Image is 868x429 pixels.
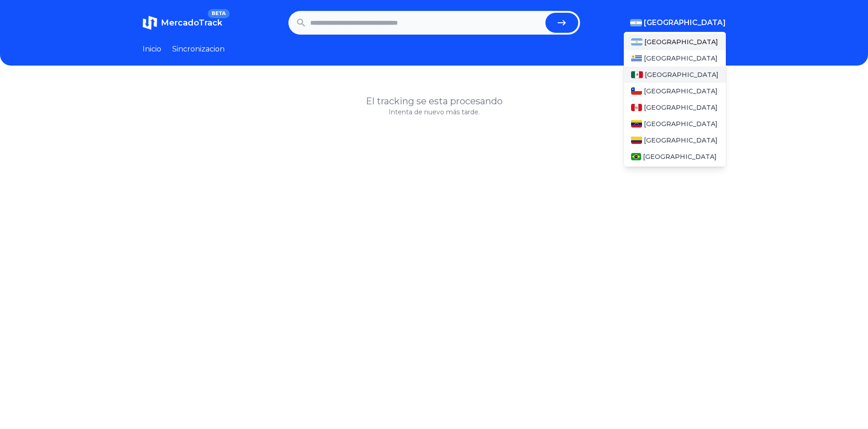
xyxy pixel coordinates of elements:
[624,50,726,66] a: Uruguay[GEOGRAPHIC_DATA]
[624,148,726,165] a: Brasil[GEOGRAPHIC_DATA]
[143,44,161,55] a: Inicio
[143,15,157,30] img: MercadoTrack
[624,99,726,116] a: Peru[GEOGRAPHIC_DATA]
[161,18,222,28] span: MercadoTrack
[631,137,642,144] img: Colombia
[624,116,726,132] a: Venezuela[GEOGRAPHIC_DATA]
[644,136,718,145] span: [GEOGRAPHIC_DATA]
[631,55,642,62] img: Uruguay
[644,37,718,46] span: [GEOGRAPHIC_DATA]
[143,107,726,117] p: Intenta de nuevo más tarde.
[624,83,726,99] a: Chile[GEOGRAPHIC_DATA]
[631,87,642,95] img: Chile
[624,66,726,83] a: Mexico[GEOGRAPHIC_DATA]
[630,17,726,28] button: [GEOGRAPHIC_DATA]
[172,44,225,55] a: Sincronizacion
[631,120,642,128] img: Venezuela
[631,153,642,160] img: Brasil
[643,152,717,161] span: [GEOGRAPHIC_DATA]
[631,104,642,111] img: Peru
[143,15,222,30] a: MercadoTrackBETA
[644,54,718,63] span: [GEOGRAPHIC_DATA]
[624,34,726,50] a: Argentina[GEOGRAPHIC_DATA]
[143,95,726,107] h1: El tracking se esta procesando
[644,17,726,28] span: [GEOGRAPHIC_DATA]
[630,19,642,26] img: Argentina
[631,38,643,46] img: Argentina
[644,119,718,128] span: [GEOGRAPHIC_DATA]
[644,103,718,112] span: [GEOGRAPHIC_DATA]
[631,71,643,78] img: Mexico
[644,87,718,96] span: [GEOGRAPHIC_DATA]
[624,132,726,148] a: Colombia[GEOGRAPHIC_DATA]
[208,9,229,18] span: BETA
[645,70,719,79] span: [GEOGRAPHIC_DATA]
